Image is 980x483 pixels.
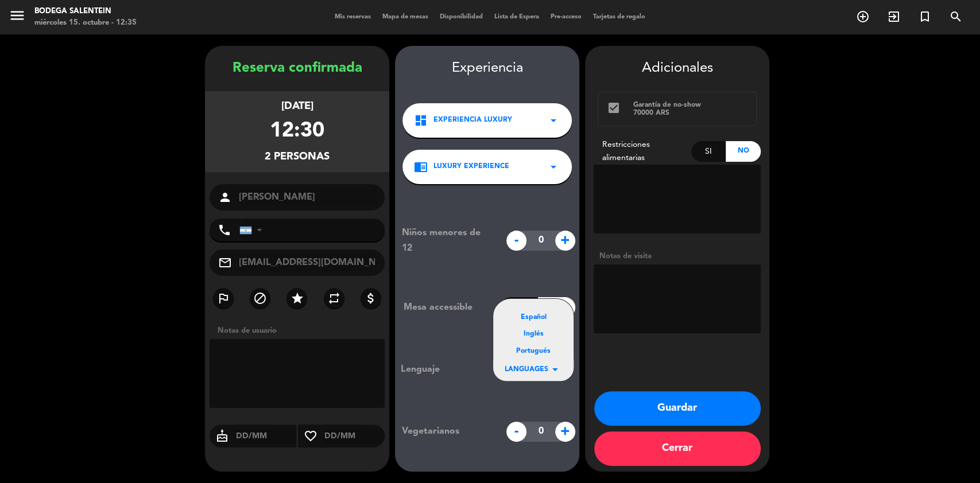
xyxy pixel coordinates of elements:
[949,10,963,24] i: search
[538,297,575,318] div: No
[547,160,560,174] i: arrow_drop_down
[395,300,500,315] div: Mesa accessible
[298,429,323,443] i: favorite_border
[377,14,434,20] span: Mapa de mesas
[253,291,267,305] i: block
[290,291,304,305] i: star
[212,325,389,337] div: Notas de usuario
[218,256,232,270] i: mail_outline
[633,109,747,117] div: 70000 ARS
[505,364,548,376] span: LANGUAGES
[607,101,621,115] i: check_box
[393,424,501,439] div: Vegetarianos
[594,57,761,80] div: Adicionales
[218,223,231,237] i: phone
[691,141,726,162] div: Si
[500,297,537,318] div: Si
[235,429,296,443] input: DD/MM
[323,429,385,443] input: DD/MM
[547,114,560,127] i: arrow_drop_down
[281,98,313,115] div: [DATE]
[887,10,901,24] i: exit_to_app
[545,14,587,20] span: Pre-acceso
[433,161,509,173] span: LUXURY EXPERIENCE
[395,57,579,80] div: Experiencia
[594,138,691,165] div: Restricciones alimentarias
[433,115,512,126] span: Experiencia Luxury
[506,231,526,251] span: -
[489,14,545,20] span: Lista de Espera
[506,422,526,442] span: -
[205,57,389,80] div: Reserva confirmada
[505,312,562,324] div: Español
[434,14,489,20] span: Disponibilidad
[555,231,575,251] span: +
[587,14,651,20] span: Tarjetas de regalo
[594,391,761,426] button: Guardar
[216,291,230,305] i: outlined_flag
[240,219,266,241] div: Argentina: +54
[218,190,232,204] i: person
[9,7,26,24] i: menu
[327,291,341,305] i: repeat
[918,10,932,24] i: turned_in_not
[393,225,501,255] div: Niños menores de 12
[414,114,428,127] i: dashboard
[329,14,377,20] span: Mis reservas
[633,101,747,109] div: Garantía de no-show
[505,329,562,340] div: Inglés
[9,7,26,28] button: menu
[270,115,324,149] div: 12:30
[265,149,330,165] div: 2 personas
[505,346,562,357] div: Portugués
[210,429,235,443] i: cake
[34,17,137,29] div: miércoles 15. octubre - 12:35
[555,422,575,442] span: +
[594,431,761,466] button: Cerrar
[34,6,137,17] div: Bodega Salentein
[594,250,761,262] div: Notas de visita
[401,362,474,377] div: Lenguaje
[414,160,428,174] i: chrome_reader_mode
[726,141,761,162] div: No
[548,363,562,376] i: arrow_drop_down
[856,10,870,24] i: add_circle_outline
[364,291,378,305] i: attach_money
